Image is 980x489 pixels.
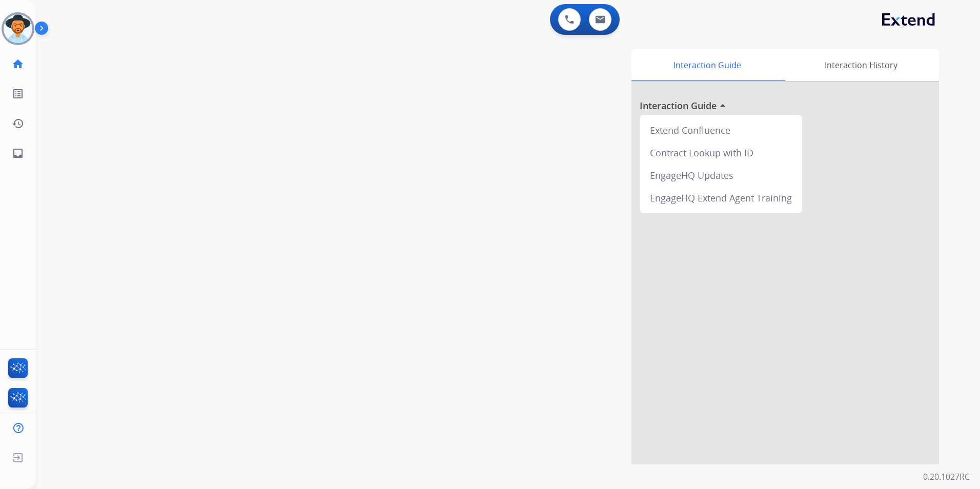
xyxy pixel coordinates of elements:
mat-icon: home [12,58,24,70]
p: 0.20.1027RC [923,471,970,483]
div: Extend Confluence [644,119,798,141]
div: Interaction Guide [631,49,783,81]
img: avatar [4,14,32,43]
mat-icon: history [12,117,24,130]
div: Contract Lookup with ID [644,141,798,164]
div: Interaction History [783,49,939,81]
mat-icon: inbox [12,147,24,159]
div: EngageHQ Extend Agent Training [644,187,798,209]
mat-icon: list_alt [12,88,24,100]
div: EngageHQ Updates [644,164,798,187]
